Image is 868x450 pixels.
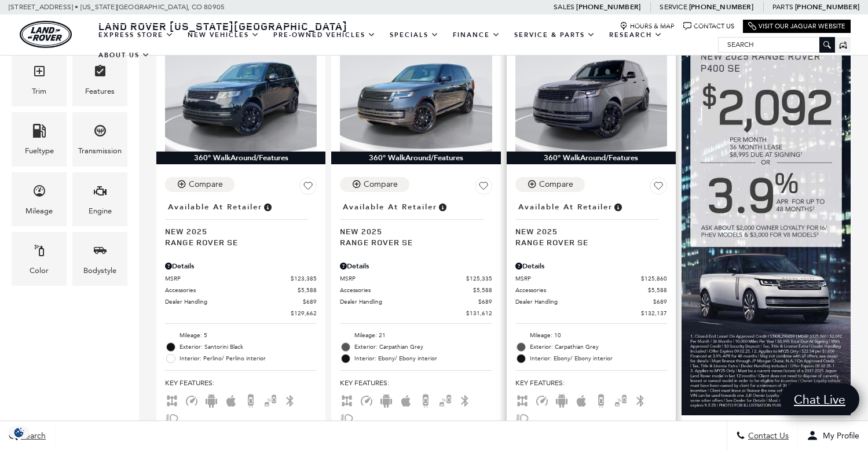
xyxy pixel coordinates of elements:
span: $689 [478,297,492,306]
a: Visit Our Jaguar Website [748,22,845,31]
li: Mileage: 10 [515,330,667,341]
span: Dealer Handling [165,297,303,306]
span: MSRP [165,274,291,283]
a: MSRP $125,335 [340,274,492,283]
div: Engine [89,205,112,217]
div: Pricing Details - Range Rover SE [515,261,667,271]
span: $689 [653,297,667,306]
span: Backup Camera [594,396,608,404]
button: Save Vehicle [475,177,492,199]
span: $131,612 [466,309,492,318]
span: Exterior: Carpathian Grey [530,341,667,353]
div: TrimTrim [12,53,67,106]
div: Transmission [78,145,122,157]
span: AWD [165,396,179,404]
span: Fog Lights [515,413,529,421]
button: Save Vehicle [299,177,317,199]
span: $5,588 [648,286,667,294]
span: Apple Car-Play [224,396,238,404]
span: Interior: Perlino/ Perlino interior [180,353,317,364]
span: Dealer Handling [515,297,653,306]
button: Save Vehicle [650,177,667,199]
img: 2025 Land Rover Range Rover SE [165,38,317,152]
span: Transmission [93,121,107,145]
div: MileageMileage [12,172,67,226]
span: My Profile [818,431,859,441]
a: Research [602,25,669,45]
nav: Main Navigation [91,25,718,65]
span: Accessories [165,286,298,294]
div: Compare [539,179,573,190]
span: Apple Car-Play [399,396,413,404]
span: $123,385 [291,274,317,283]
span: $125,335 [466,274,492,283]
button: Compare Vehicle [340,177,409,192]
span: Chat Live [788,392,851,407]
span: Android Auto [379,396,393,404]
button: Compare Vehicle [515,177,585,192]
span: Bluetooth [633,396,647,404]
div: BodystyleBodystyle [72,232,127,286]
span: Interior: Ebony/ Ebony interior [354,353,492,364]
span: Dealer Handling [340,297,478,306]
img: 2025 Land Rover Range Rover SE [340,38,492,152]
button: Open user profile menu [798,421,868,450]
span: Backup Camera [419,396,433,404]
span: $5,588 [298,286,317,294]
div: Compare [189,179,223,190]
span: Vehicle is in stock and ready for immediate delivery. Due to demand, availability is subject to c... [262,201,273,213]
span: Fog Lights [165,413,179,421]
div: 360° WalkAround/Features [331,152,500,164]
span: Adaptive Cruise Control [360,396,373,404]
a: EXPRESS STORE [91,25,181,45]
div: 360° WalkAround/Features [507,152,676,164]
a: Hours & Map [620,22,675,31]
span: Range Rover SE [340,237,483,248]
span: Exterior: Carpathian Grey [354,341,492,353]
a: [STREET_ADDRESS] • [US_STATE][GEOGRAPHIC_DATA], CO 80905 [9,3,225,11]
div: EngineEngine [72,172,127,226]
span: Contact Us [745,431,789,441]
a: [PHONE_NUMBER] [689,2,753,12]
span: AWD [340,396,354,404]
span: AWD [515,396,529,404]
button: Compare Vehicle [165,177,235,192]
span: Mileage [32,181,46,205]
a: Service & Parts [507,25,602,45]
span: New 2025 [165,226,308,237]
span: Key Features : [340,377,492,389]
span: Blind Spot Monitor [263,396,277,404]
div: Features [85,85,115,98]
span: Vehicle is in stock and ready for immediate delivery. Due to demand, availability is subject to c... [437,201,448,213]
span: Service [660,3,687,11]
a: Available at RetailerNew 2025Range Rover SE [515,199,667,248]
span: $689 [303,297,317,306]
a: Accessories $5,588 [515,286,667,294]
span: Land Rover [US_STATE][GEOGRAPHIC_DATA] [98,19,347,33]
a: [PHONE_NUMBER] [795,2,859,12]
span: Fueltype [32,121,46,145]
a: land-rover [20,21,72,48]
section: Click to Open Cookie Consent Modal [6,426,32,438]
span: Color [32,241,46,264]
a: New Vehicles [181,25,266,45]
div: Pricing Details - Range Rover SE [340,261,492,271]
span: $132,137 [641,309,667,318]
a: Dealer Handling $689 [340,297,492,306]
a: Accessories $5,588 [340,286,492,294]
span: New 2025 [340,226,483,237]
span: Exterior: Santorini Black [180,341,317,353]
span: Adaptive Cruise Control [535,396,549,404]
a: Finance [446,25,507,45]
a: Contact Us [683,22,734,31]
div: ColorColor [12,232,67,286]
div: 360° WalkAround/Features [156,152,325,164]
div: TransmissionTransmission [72,112,127,166]
a: Available at RetailerNew 2025Range Rover SE [340,199,492,248]
img: Opt-Out Icon [6,426,32,438]
input: Search [719,38,834,51]
img: Land Rover [20,21,72,48]
span: Available at Retailer [518,201,613,213]
span: Blind Spot Monitor [614,396,628,404]
span: Features [93,61,107,85]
